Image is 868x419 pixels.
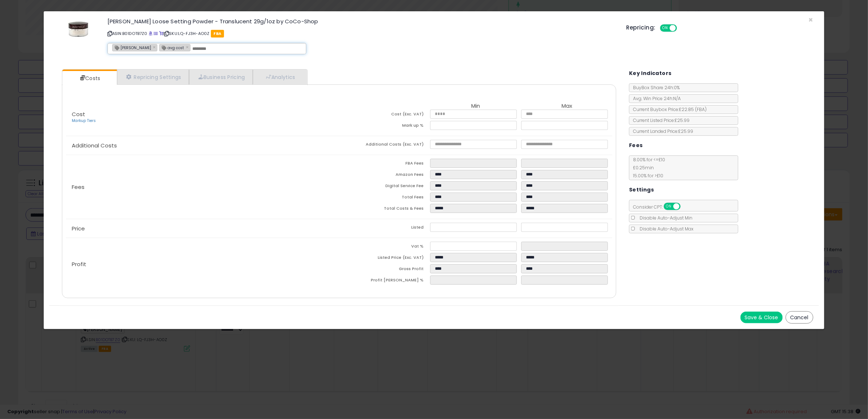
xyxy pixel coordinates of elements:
[676,25,687,31] span: OFF
[629,117,690,123] span: Current Listed Price: £25.99
[627,25,656,31] h5: Repricing:
[339,223,430,234] td: Listed
[339,276,430,287] td: Profit [PERSON_NAME] %
[339,170,430,181] td: Amazon Fees
[117,70,189,84] a: Repricing Settings
[629,204,690,210] span: Consider CPT:
[680,203,691,210] span: OFF
[66,261,339,267] p: Profit
[679,106,707,112] span: £22.85
[66,184,339,190] p: Fees
[741,312,783,323] button: Save & Close
[664,203,673,210] span: ON
[339,140,430,151] td: Additional Costs (Exc. VAT)
[66,143,339,149] p: Additional Costs
[430,103,521,110] th: Min
[339,264,430,276] td: Gross Profit
[339,253,430,264] td: Listed Price (Exc. VAT)
[339,159,430,170] td: FBA Fees
[629,95,681,102] span: Avg. Win Price 24h: N/A
[809,15,813,25] span: ×
[629,185,654,194] h5: Settings
[636,215,692,221] span: Disable Auto-Adjust Min
[339,110,430,121] td: Cost (Exc. VAT)
[153,44,157,50] a: ×
[66,111,339,124] p: Cost
[629,84,680,91] span: BuyBox Share 24h: 0%
[695,106,707,112] span: ( FBA )
[211,30,224,37] span: FBA
[339,242,430,253] td: Vat %
[629,141,643,150] h5: Fees
[661,25,670,31] span: ON
[521,103,612,110] th: Max
[154,31,158,36] a: All offer listings
[629,128,693,134] span: Current Landed Price: £25.99
[339,204,430,215] td: Total Costs & Fees
[786,311,813,324] button: Cancel
[72,118,96,123] a: Markup Tiers
[629,106,707,112] span: Current Buybox Price:
[629,173,663,179] span: 15.00 % for > £10
[149,31,153,36] a: BuyBox page
[113,44,151,51] span: [PERSON_NAME]
[629,157,665,179] span: 8.00 % for <= £10
[636,226,694,232] span: Disable Auto-Adjust Max
[160,44,184,51] span: avg cost
[107,19,616,24] h3: [PERSON_NAME] Loose Setting Powder - Translucent 29g/1oz by CoCo-Shop
[339,193,430,204] td: Total Fees
[629,165,654,171] span: £0.25 min
[339,181,430,193] td: Digital Service Fee
[107,28,616,39] p: ASIN: B01DOTB7Z0 | SKU: LQ-FJ3H-AO0Z
[159,31,163,36] a: Your listing only
[67,19,89,40] img: 31cKCfjj24L._SL60_.jpg
[339,121,430,132] td: Mark up %
[62,71,116,86] a: Costs
[66,226,339,232] p: Price
[189,70,253,84] a: Business Pricing
[186,44,190,50] a: ×
[253,70,307,84] a: Analytics
[629,69,672,78] h5: Key Indicators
